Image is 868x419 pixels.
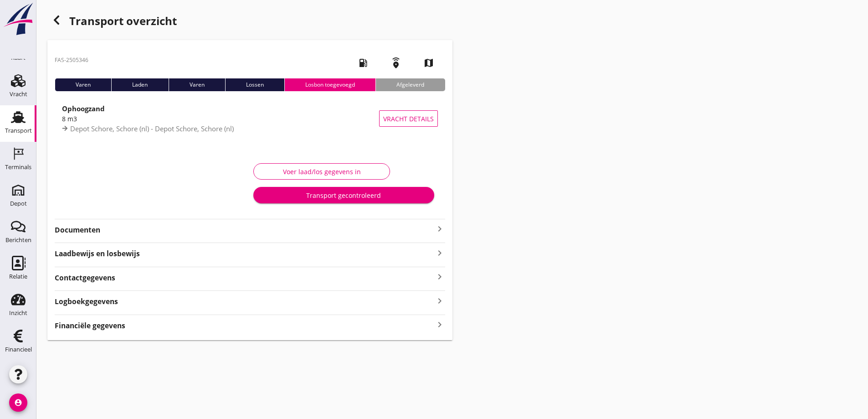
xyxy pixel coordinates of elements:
[47,11,452,33] div: Transport overzicht
[55,321,125,331] strong: Financiële gegevens
[416,50,442,76] i: map
[383,114,434,124] span: Vracht details
[434,223,445,234] i: keyboard_arrow_right
[434,271,445,283] i: keyboard_arrow_right
[10,91,27,97] div: Vracht
[55,98,445,139] a: Ophoogzand8 m3Depot Schore, Schore (nl) - Depot Schore, Schore (nl)Vracht details
[9,393,27,412] i: account_circle
[9,274,27,279] div: Relatie
[5,347,32,352] div: Financieel
[253,163,390,180] button: Voer laad/los gegevens in
[284,78,375,91] div: Losbon toegevoegd
[55,248,434,259] strong: Laadbewijs en losbewijs
[261,167,382,176] div: Voer laad/los gegevens in
[261,191,426,200] div: Transport gecontroleerd
[350,50,376,76] i: local_gas_station
[375,78,445,91] div: Afgeleverd
[434,319,445,331] i: keyboard_arrow_right
[111,78,168,91] div: Laden
[225,78,284,91] div: Lossen
[55,78,111,91] div: Varen
[434,248,445,259] i: keyboard_arrow_right
[55,225,434,235] strong: Documenten
[55,296,118,307] strong: Logboekgegevens
[5,164,31,170] div: Terminals
[379,110,438,127] button: Vracht details
[5,128,32,134] div: Transport
[55,273,115,283] strong: Contactgegevens
[253,187,434,203] button: Transport gecontroleerd
[10,201,27,207] div: Depot
[383,50,409,76] i: emergency_share
[2,2,35,36] img: logo-small.a267ee39.svg
[62,104,105,113] strong: Ophoogzand
[55,56,88,64] p: FAS-2505346
[70,124,234,133] span: Depot Schore, Schore (nl) - Depot Schore, Schore (nl)
[5,237,31,243] div: Berichten
[434,295,445,307] i: keyboard_arrow_right
[9,310,27,316] div: Inzicht
[62,114,379,124] div: 8 m3
[169,78,225,91] div: Varen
